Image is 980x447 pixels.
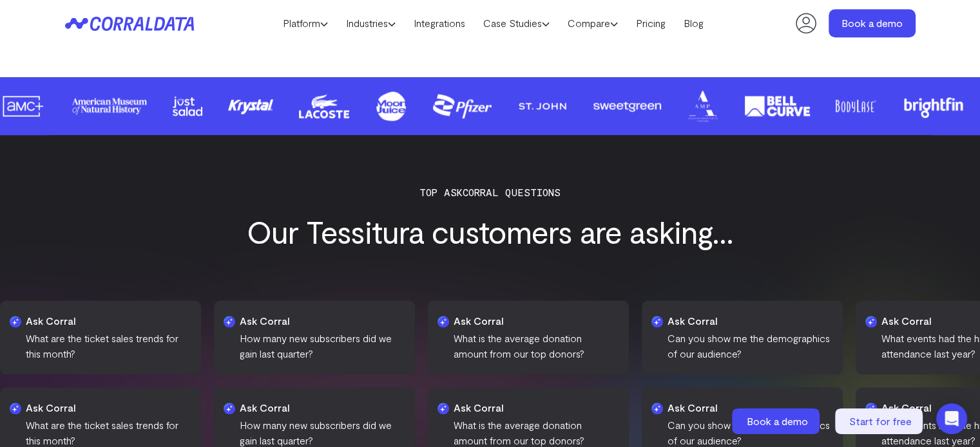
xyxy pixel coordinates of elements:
span: Start for free [849,415,912,427]
h3: Our Tessitura customers are asking... [72,214,909,249]
a: Integrations [405,14,474,33]
h4: Ask Corral [253,400,416,415]
p: What is the average donation amount from our top donors? [453,331,615,361]
a: Case Studies [474,14,559,33]
p: Top ASKCorral Questions [72,187,909,198]
a: Pricing [627,14,675,33]
h4: Ask Corral [25,313,187,329]
h4: Ask Corral [681,400,843,415]
a: Book a demo [829,9,916,37]
a: Start for free [835,408,925,434]
a: Book a demo [732,408,822,434]
a: Platform [274,14,337,33]
h4: Ask Corral [39,400,202,415]
span: Book a demo [747,415,808,427]
a: Industries [337,14,405,33]
a: Blog [675,14,713,33]
p: What are the ticket sales trends for this month? [25,331,187,361]
h4: Ask Corral [453,313,615,329]
p: Can you show me the demographics of our audience? [667,331,829,361]
h4: Ask Corral [467,400,629,415]
h4: Ask Corral [667,313,829,329]
div: Open Intercom Messenger [936,403,967,434]
a: Compare [559,14,627,33]
h4: Ask Corral [239,313,401,329]
p: How many new subscribers did we gain last quarter? [239,331,401,361]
